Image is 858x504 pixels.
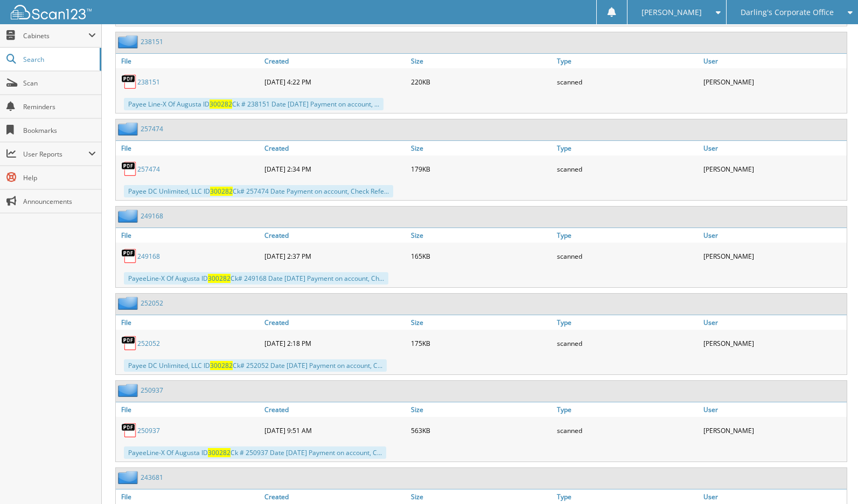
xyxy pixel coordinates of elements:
span: Bookmarks [23,126,96,135]
a: User [701,54,847,68]
div: scanned [554,245,700,267]
span: Cabinets [23,31,88,40]
div: [DATE] 2:18 PM [262,332,408,354]
div: PayeeLine-X Of Augusta ID Ck # 250937 Date [DATE] Payment on account, C... [124,446,386,459]
a: 238151 [141,37,163,46]
div: 165KB [408,245,554,267]
a: 243681 [141,473,163,482]
a: Created [262,54,408,68]
a: Type [554,402,700,417]
div: Payee Line-X Of Augusta ID Ck # 238151 Date [DATE] Payment on account, ... [124,98,383,110]
a: Size [408,228,554,243]
span: 300282 [210,100,232,109]
img: folder2.png [118,384,141,397]
a: Type [554,315,700,330]
a: 257474 [141,124,163,133]
div: scanned [554,158,700,180]
span: Search [23,55,94,64]
a: 250937 [141,386,163,395]
div: 175KB [408,332,554,354]
a: File [116,141,262,155]
a: Created [262,141,408,155]
a: Type [554,54,700,68]
a: Type [554,489,700,504]
a: User [701,489,847,504]
div: [DATE] 2:37 PM [262,245,408,267]
a: File [116,54,262,68]
img: PDF.png [121,335,137,351]
a: Created [262,228,408,243]
div: 220KB [408,71,554,93]
div: Payee DC Unlimited, LLC ID Ck# 252052 Date [DATE] Payment on account, C... [124,359,387,372]
img: folder2.png [118,122,141,136]
a: Size [408,402,554,417]
a: Type [554,141,700,155]
div: [PERSON_NAME] [701,420,847,441]
span: 300282 [208,274,231,283]
img: folder2.png [118,471,141,484]
div: PayeeLine-X Of Augusta ID Ck# 249168 Date [DATE] Payment on account, Ch... [124,272,388,285]
img: folder2.png [118,296,141,310]
a: Size [408,489,554,504]
a: File [116,228,262,243]
div: scanned [554,71,700,93]
div: Payee DC Unlimited, LLC ID Ck# 257474 Date Payment on account, Check Refe... [124,185,393,197]
span: Scan [23,79,96,88]
a: Type [554,228,700,243]
span: Reminders [23,102,96,111]
img: folder2.png [118,209,141,223]
a: User [701,402,847,417]
span: Darling's Corporate Office [741,9,834,16]
span: [PERSON_NAME] [641,9,702,16]
div: [PERSON_NAME] [701,245,847,267]
a: 252052 [141,299,163,308]
span: Announcements [23,197,96,206]
a: Size [408,141,554,155]
iframe: Chat Widget [804,452,858,504]
div: 179KB [408,158,554,180]
a: 249168 [137,252,160,261]
img: scan123-logo-white.svg [11,5,92,19]
div: [PERSON_NAME] [701,158,847,180]
a: User [701,315,847,330]
a: Created [262,315,408,330]
a: User [701,228,847,243]
a: Size [408,315,554,330]
div: 563KB [408,420,554,441]
div: [DATE] 2:34 PM [262,158,408,180]
a: File [116,402,262,417]
a: Created [262,402,408,417]
div: [DATE] 4:22 PM [262,71,408,93]
a: 252052 [137,339,160,348]
img: folder2.png [118,35,141,48]
div: scanned [554,420,700,441]
img: PDF.png [121,422,137,438]
img: PDF.png [121,248,137,264]
span: 300282 [210,361,233,370]
div: [PERSON_NAME] [701,71,847,93]
div: scanned [554,332,700,354]
a: Size [408,54,554,68]
a: Created [262,489,408,504]
a: 250937 [137,426,160,435]
div: [DATE] 9:51 AM [262,420,408,441]
a: 238151 [137,77,160,87]
img: PDF.png [121,161,137,177]
a: File [116,315,262,330]
span: User Reports [23,150,88,159]
img: PDF.png [121,74,137,90]
a: 257474 [137,165,160,174]
div: [PERSON_NAME] [701,332,847,354]
a: 249168 [141,211,163,221]
span: 300282 [208,448,231,457]
a: User [701,141,847,155]
span: Help [23,173,96,182]
span: 300282 [210,187,233,196]
a: File [116,489,262,504]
